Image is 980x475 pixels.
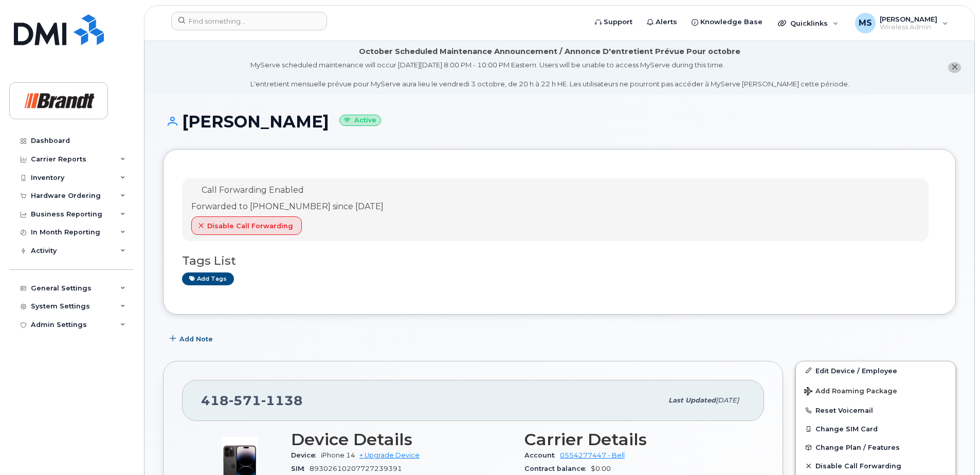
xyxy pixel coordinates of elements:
[182,272,234,285] a: Add tags
[804,387,897,397] span: Add Roaming Package
[261,393,303,408] span: 1138
[796,419,955,438] button: Change SIM Card
[310,465,402,472] span: 89302610207727239391
[524,451,560,459] span: Account
[815,444,900,451] span: Change Plan / Features
[250,60,849,89] div: MyServe scheduled maintenance will occur [DATE][DATE] 8:00 PM - 10:00 PM Eastern. Users will be u...
[796,361,955,380] a: Edit Device / Employee
[291,430,512,449] h3: Device Details
[796,380,955,401] button: Add Roaming Package
[524,465,591,472] span: Contract balance
[182,254,937,267] h3: Tags List
[163,330,222,349] button: Add Note
[524,430,746,449] h3: Carrier Details
[191,216,302,235] button: Disable Call Forwarding
[202,185,304,195] span: Call Forwarding Enabled
[796,438,955,456] button: Change Plan / Features
[948,62,961,73] button: close notification
[591,465,611,472] span: $0.00
[668,396,716,404] span: Last updated
[201,393,303,408] span: 418
[359,451,420,459] a: + Upgrade Device
[796,401,955,419] button: Reset Voicemail
[716,396,739,404] span: [DATE]
[339,115,381,126] small: Active
[179,334,213,344] span: Add Note
[321,451,355,459] span: iPhone 14
[163,113,956,131] h1: [PERSON_NAME]
[815,462,901,470] span: Disable Call Forwarding
[291,465,310,472] span: SIM
[560,451,625,459] a: 0554277447 - Bell
[291,451,321,459] span: Device
[207,221,293,231] span: Disable Call Forwarding
[359,46,740,57] div: October Scheduled Maintenance Announcement / Annonce D'entretient Prévue Pour octobre
[796,456,955,475] button: Disable Call Forwarding
[229,393,261,408] span: 571
[191,201,384,213] div: Forwarded to [PHONE_NUMBER] since [DATE]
